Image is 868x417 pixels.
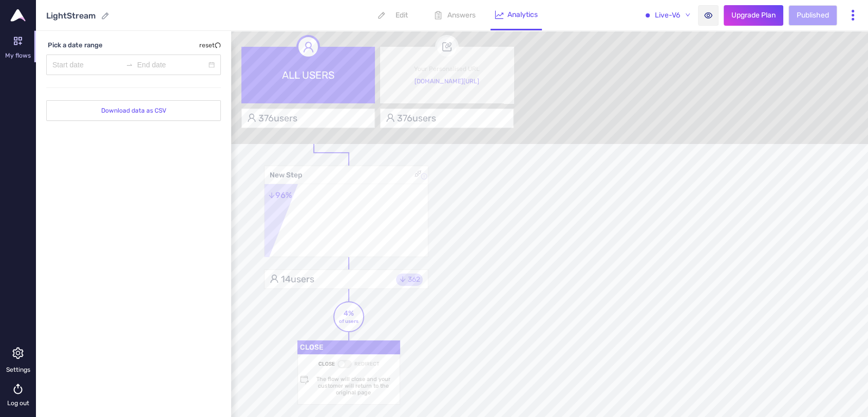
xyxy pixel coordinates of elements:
span: swap-right [126,61,133,68]
div: Pick a date range [48,41,103,49]
span: arrow-down [399,276,406,283]
div: 362 [396,274,423,286]
p: The flow will close and your customer will return to the original page [309,376,397,396]
span: to [126,61,133,68]
input: Start date [52,59,122,70]
span: user [270,274,279,283]
span: user [247,113,256,122]
span: Download data as CSV [101,106,166,116]
div: LightStream [46,11,96,21]
span: more [846,9,859,22]
p: Analytics [507,10,538,19]
span: Live - V6 [644,10,681,21]
button: Upgrade Plan [724,5,783,26]
button: Published [788,5,837,26]
span: down [685,12,690,19]
div: 376 users [386,113,436,124]
div: New Step [270,166,428,184]
span: user [386,113,395,122]
button: 4%of users [333,301,364,332]
img: Upflowy logo [10,9,26,22]
span: of users [334,318,363,324]
span: reset [199,41,221,49]
span: user [303,41,314,53]
p: Edit [395,11,408,20]
span: Your Personalised URL [414,65,480,72]
div: 14 users [270,274,314,285]
input: End date [137,59,206,70]
a: [DOMAIN_NAME][URL] [414,78,479,85]
span: arrow-down [268,192,275,199]
div: ALL USERS [241,47,375,103]
span: Upgrade Plan [731,10,776,21]
h4: CLOSE [297,340,400,354]
span: 4% [344,310,354,318]
span: REDIRECT [354,361,380,367]
span: undo [215,42,221,48]
p: Answers [447,11,476,20]
div: 376 users [247,113,297,124]
button: Download data as CSV [46,100,221,121]
span: CLOSE [318,361,335,367]
button: Live-V6down [641,5,693,26]
span: eye [704,11,712,20]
